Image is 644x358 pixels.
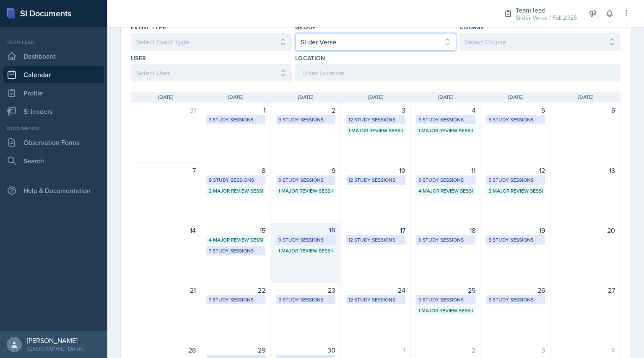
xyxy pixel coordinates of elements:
div: 7 Study Sessions [209,116,263,124]
div: 12 Study Sessions [348,296,403,304]
div: 1 Major Review Session [278,247,333,255]
div: 9 Study Sessions [418,176,473,184]
a: Search [3,152,104,169]
div: [GEOGRAPHIC_DATA] [27,345,83,353]
div: [PERSON_NAME] [27,336,83,345]
div: 7 Study Sessions [209,247,263,255]
div: 12 Study Sessions [348,236,403,244]
div: 5 Study Sessions [488,176,543,184]
span: [DATE] [508,93,523,101]
div: 9 Study Sessions [278,236,333,244]
div: 12 Study Sessions [348,116,403,124]
label: Location [295,54,325,62]
span: [DATE] [368,93,383,101]
div: 9 Study Sessions [418,236,473,244]
div: 10 [346,165,405,175]
div: 20 [556,225,615,235]
div: 12 Study Sessions [348,176,403,184]
div: 8 Study Sessions [209,176,263,184]
span: [DATE] [298,93,313,101]
div: 1 Major Review Session [418,127,473,134]
div: 22 [206,285,266,295]
div: 1 [206,105,266,115]
div: SI-der Verse / Fall 2025 [516,13,577,22]
div: 18 [416,225,475,235]
div: 3 [486,345,545,355]
div: 1 Major Review Session [278,187,333,195]
div: Team lead [3,39,104,46]
div: 11 [416,165,475,175]
div: Team lead [516,5,577,15]
div: 8 [206,165,266,175]
div: 5 Study Sessions [488,236,543,244]
div: 1 Major Review Session [348,127,403,134]
label: Course [460,23,484,31]
div: 9 Study Sessions [418,296,473,304]
a: Si leaders [3,103,104,120]
div: 2 Major Review Sessions [209,187,263,195]
label: Group [295,23,317,31]
div: 23 [276,285,335,295]
div: 5 Study Sessions [488,116,543,124]
span: [DATE] [438,93,453,101]
a: Dashboard [3,48,104,64]
span: [DATE] [578,93,593,101]
div: 24 [346,285,405,295]
div: 2 Major Review Sessions [488,187,543,195]
div: 7 Study Sessions [209,296,263,304]
a: Profile [3,85,104,101]
div: 28 [136,345,196,355]
label: Event Type [131,23,166,31]
div: 7 [136,165,196,175]
div: 9 Study Sessions [278,116,333,124]
div: 29 [206,345,266,355]
div: 16 [276,225,335,235]
div: 9 Study Sessions [278,176,333,184]
div: Documents [3,125,104,132]
div: 2 [276,105,335,115]
div: 9 Study Sessions [418,116,473,124]
span: [DATE] [158,93,173,101]
div: 17 [346,225,405,235]
div: 4 Major Review Sessions [418,187,473,195]
div: 13 [556,165,615,175]
div: 31 [136,105,196,115]
label: User [131,54,146,62]
input: Enter Location [295,64,621,82]
div: 25 [416,285,475,295]
div: 1 Major Review Session [418,307,473,314]
div: 5 [486,105,545,115]
span: [DATE] [228,93,243,101]
div: 2 [416,345,475,355]
div: 4 Major Review Sessions [209,236,263,244]
div: 5 Study Sessions [488,296,543,304]
div: 19 [486,225,545,235]
div: 14 [136,225,196,235]
div: 21 [136,285,196,295]
a: Observation Forms [3,134,104,151]
div: 12 [486,165,545,175]
div: 26 [486,285,545,295]
div: 15 [206,225,266,235]
div: 30 [276,345,335,355]
div: 6 [556,105,615,115]
div: 9 [276,165,335,175]
div: 4 [416,105,475,115]
div: Help & Documentation [3,182,104,199]
div: 27 [556,285,615,295]
div: 4 [556,345,615,355]
div: 9 Study Sessions [278,296,333,304]
div: 3 [346,105,405,115]
div: 1 [346,345,405,355]
a: Calendar [3,66,104,83]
